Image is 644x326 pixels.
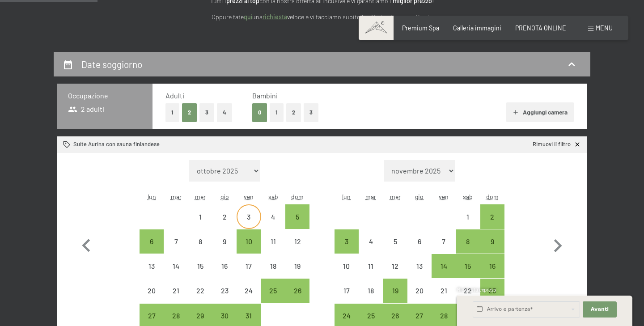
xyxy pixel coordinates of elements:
div: arrivo/check-in possibile [432,254,456,278]
div: 4 [360,238,382,260]
div: 3 [237,213,260,236]
a: Premium Spa [402,24,439,32]
div: arrivo/check-in non effettuabile [383,254,407,278]
div: arrivo/check-in non effettuabile [359,279,383,303]
div: 7 [432,238,455,260]
div: 6 [140,238,163,260]
button: 0 [252,103,267,122]
span: Menu [596,24,613,32]
div: Wed Nov 12 2025 [383,254,407,278]
div: Fri Oct 03 2025 [237,204,261,229]
div: arrivo/check-in possibile [480,204,504,229]
div: 24 [237,287,260,309]
button: 2 [286,103,301,122]
div: 25 [262,287,284,309]
div: 7 [165,238,187,260]
div: arrivo/check-in non effettuabile [140,254,164,278]
div: 16 [213,262,236,285]
div: arrivo/check-in non effettuabile [188,254,212,278]
button: 3 [304,103,318,122]
abbr: mercoledì [195,193,206,200]
div: arrivo/check-in non effettuabile [164,254,188,278]
div: Mon Nov 03 2025 [335,229,359,254]
div: arrivo/check-in non effettuabile [407,229,432,254]
div: Tue Oct 07 2025 [164,229,188,254]
div: 12 [384,262,406,285]
svg: Camera [63,141,71,148]
div: 14 [432,262,455,285]
div: 21 [432,287,455,309]
div: 3 [335,238,358,260]
div: 19 [286,262,309,285]
div: Sat Nov 01 2025 [456,204,480,229]
abbr: venerdì [439,193,449,200]
div: 9 [213,238,236,260]
div: 9 [481,238,504,260]
div: 5 [286,213,309,236]
div: 11 [262,238,284,260]
button: Avanti [583,301,617,318]
div: arrivo/check-in possibile [383,279,407,303]
abbr: venerdì [244,193,254,200]
div: arrivo/check-in non effettuabile [188,229,212,254]
abbr: sabato [268,193,278,200]
div: 22 [189,287,212,309]
div: 17 [335,287,358,309]
div: Sun Oct 26 2025 [285,279,309,303]
div: Sat Oct 18 2025 [261,254,285,278]
div: arrivo/check-in non effettuabile [432,229,456,254]
div: arrivo/check-in non effettuabile [261,254,285,278]
div: arrivo/check-in non effettuabile [188,279,212,303]
div: arrivo/check-in possibile [335,229,359,254]
div: 26 [286,287,309,309]
div: 15 [189,262,212,285]
div: Thu Nov 20 2025 [407,279,432,303]
abbr: lunedì [148,193,156,200]
div: Thu Nov 13 2025 [407,254,432,278]
div: 21 [165,287,187,309]
div: arrivo/check-in possibile [261,279,285,303]
button: 4 [217,103,232,122]
div: Wed Oct 15 2025 [188,254,212,278]
div: arrivo/check-in non effettuabile [212,204,237,229]
a: richiesta [263,13,287,21]
button: Aggiungi camera [506,102,574,122]
div: Sat Oct 04 2025 [261,204,285,229]
div: 18 [262,262,284,285]
div: arrivo/check-in non effettuabile [212,279,237,303]
div: arrivo/check-in non effettuabile [261,204,285,229]
span: PRENOTA ONLINE [515,24,566,32]
div: Mon Nov 10 2025 [335,254,359,278]
div: Thu Nov 06 2025 [407,229,432,254]
div: arrivo/check-in possibile [140,229,164,254]
div: 17 [237,262,260,285]
div: Fri Oct 24 2025 [237,279,261,303]
button: 2 [182,103,197,122]
abbr: sabato [463,193,473,200]
div: arrivo/check-in non effettuabile [432,279,456,303]
div: arrivo/check-in non effettuabile [285,254,309,278]
abbr: domenica [486,193,499,200]
div: 6 [408,238,431,260]
a: quì [244,13,252,21]
button: 1 [270,103,284,122]
div: Sun Oct 12 2025 [285,229,309,254]
div: arrivo/check-in non effettuabile [164,279,188,303]
div: Sat Oct 11 2025 [261,229,285,254]
div: 19 [384,287,406,309]
div: 23 [213,287,236,309]
div: arrivo/check-in possibile [456,254,480,278]
div: Sun Nov 16 2025 [480,254,504,278]
span: Adulti [165,91,184,100]
a: Galleria immagini [453,24,501,32]
abbr: lunedì [342,193,351,200]
div: Sun Nov 23 2025 [480,279,504,303]
div: arrivo/check-in possibile [480,254,504,278]
div: Mon Oct 13 2025 [140,254,164,278]
span: Avanti [591,306,609,313]
span: 2 adulti [68,104,104,114]
div: arrivo/check-in non effettuabile [335,279,359,303]
div: 8 [457,238,479,260]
